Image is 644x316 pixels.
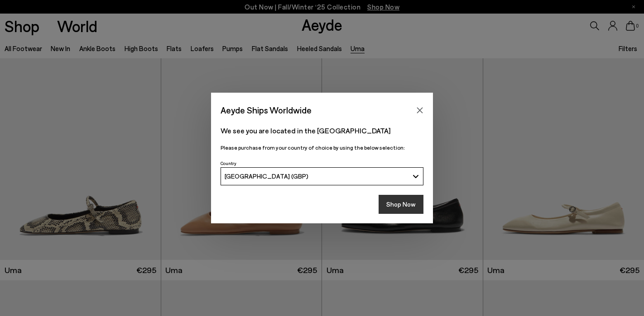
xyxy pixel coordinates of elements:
[221,125,423,136] p: We see you are located in the [GEOGRAPHIC_DATA]
[221,143,423,152] p: Please purchase from your country of choice by using the below selection:
[413,104,427,117] button: Close
[221,160,236,166] span: Country
[225,172,308,180] span: [GEOGRAPHIC_DATA] (GBP)
[221,102,312,118] span: Aeyde Ships Worldwide
[379,195,423,214] button: Shop Now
